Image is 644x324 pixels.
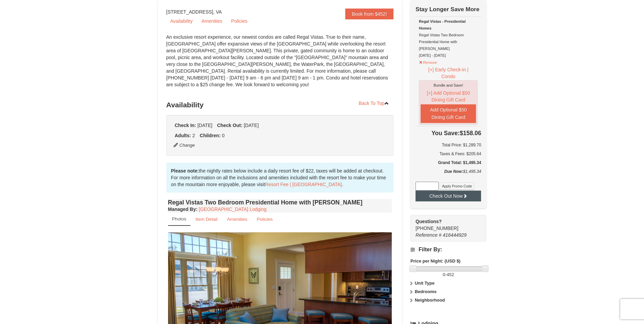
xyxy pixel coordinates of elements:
strong: Check Out: [217,123,242,128]
strong: Children: [200,133,220,138]
strong: Due Now: [444,169,463,174]
a: Amenities [197,16,226,26]
small: Amenities [227,217,247,222]
div: the nightly rates below include a daily resort fee of $22, taxes will be added at checkout. For m... [166,163,394,193]
strong: Please note: [171,168,199,174]
div: Taxes & Fees: $205.64 [416,150,481,157]
label: - [410,271,486,278]
h4: Regal Vistas Two Bedroom Presidential Home with [PERSON_NAME] [168,199,392,206]
strong: Neighborhood [415,298,445,303]
a: Amenities [223,213,252,226]
a: Policies [227,16,252,26]
strong: Price per Night: (USD $) [410,258,460,264]
button: Apply Promo Code [440,182,474,190]
h4: Filter By: [410,247,486,253]
a: Back To Top [354,98,394,108]
strong: Adults: [175,133,191,138]
button: [+] Add Optional $50 Dining Gift Card [421,89,476,104]
div: $1,495.34 [416,168,481,182]
strong: Bedrooms [415,289,437,294]
h5: Grand Total: $1,495.34 [416,159,481,166]
a: Photos [168,213,190,226]
button: Check Out Now [416,191,481,201]
a: Policies [252,213,277,226]
strong: Regal Vistas - Presidential Homes [419,19,465,30]
strong: Unit Type [415,281,435,286]
div: An exclusive resort experience, our newest condos are called Regal Vistas. True to their name, [G... [166,34,394,95]
button: [+] Early Check-in | Condo [419,66,478,80]
span: 452 [447,272,454,277]
button: Add Optional $50 Dining Gift Card [421,104,476,123]
span: Managed By [168,206,196,212]
small: Policies [257,217,273,222]
span: 0 [222,133,225,138]
h6: Total Price: $1,289.70 [416,142,481,148]
strong: Check In: [175,123,196,128]
a: [GEOGRAPHIC_DATA] Lodging [199,206,266,212]
div: Regal Vistas Two Bedroom Presidential Home with [PERSON_NAME] [DATE] - [DATE] [419,18,478,59]
span: Reference # [416,232,441,238]
a: Resort Fee | [GEOGRAPHIC_DATA] [265,182,342,187]
span: 2 [192,133,195,138]
a: Book from $452! [345,8,394,19]
button: Change [173,142,196,149]
a: Item Detail [191,213,222,226]
a: Availability [166,16,197,26]
span: 416444929 [443,232,466,238]
span: 0 [443,272,445,277]
span: You Save: [431,130,460,137]
strong: Questions? [416,219,442,224]
div: Bundle and Save! [421,82,476,89]
button: Remove [419,57,437,66]
h3: Availability [166,98,394,112]
strong: : [168,206,198,212]
strong: Stay Longer Save More [416,6,479,13]
span: [PHONE_NUMBER] [416,218,474,231]
small: Photos [172,216,186,221]
span: [DATE] [244,123,259,128]
span: [DATE] [197,123,212,128]
small: Item Detail [196,217,218,222]
h4: $158.06 [416,130,481,137]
